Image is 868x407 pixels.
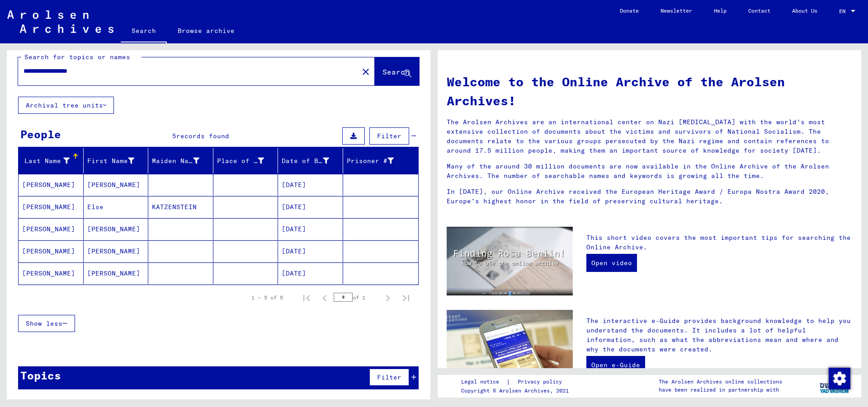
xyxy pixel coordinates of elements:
span: Show less [26,319,62,327]
img: eguide.jpg [447,310,573,394]
div: Prisoner # [347,156,394,166]
p: Many of the around 30 million documents are now available in the Online Archive of the Arolsen Ar... [447,162,852,181]
mat-header-cell: Maiden Name [148,148,213,173]
mat-label: Search for topics or names [24,53,130,61]
button: Filter [369,369,409,386]
div: People [20,126,61,142]
button: First page [297,289,316,307]
button: Show less [18,315,75,332]
button: Filter [369,127,409,145]
mat-cell: [PERSON_NAME] [84,174,149,196]
mat-cell: [PERSON_NAME] [84,218,149,240]
button: Archival tree units [18,97,114,114]
div: Change consent [828,367,850,389]
mat-header-cell: First Name [84,148,149,173]
div: Date of Birth [282,154,343,168]
mat-cell: [DATE] [278,174,343,196]
mat-cell: [PERSON_NAME] [19,262,84,284]
mat-header-cell: Last Name [19,148,84,173]
div: First Name [87,156,135,166]
span: EN [839,8,849,14]
div: Place of Birth [217,156,264,166]
div: Topics [20,367,61,384]
button: Previous page [316,289,334,307]
div: Maiden Name [152,154,213,168]
span: 5 [172,132,176,140]
p: have been realized in partnership with [659,386,782,394]
a: Open e-Guide [586,356,645,374]
button: Last page [397,289,415,307]
span: Filter [377,132,401,140]
p: In [DATE], our Online Archive received the European Heritage Award / Europa Nostra Award 2020, Eu... [447,187,852,206]
a: Browse archive [167,20,245,42]
button: Search [375,57,419,85]
mat-cell: [DATE] [278,218,343,240]
mat-cell: [DATE] [278,196,343,218]
mat-header-cell: Place of Birth [213,148,278,173]
p: The Arolsen Archives online collections [659,378,782,386]
img: Arolsen_neg.svg [7,10,113,33]
mat-icon: close [360,66,371,77]
mat-cell: [PERSON_NAME] [19,240,84,262]
p: The interactive e-Guide provides background knowledge to help you understand the documents. It in... [586,316,852,354]
mat-cell: [PERSON_NAME] [19,174,84,196]
mat-header-cell: Prisoner # [343,148,419,173]
p: The Arolsen Archives are an international center on Nazi [MEDICAL_DATA] with the world’s most ext... [447,117,852,155]
p: Copyright © Arolsen Archives, 2021 [461,387,573,395]
div: Date of Birth [282,156,329,166]
div: Prisoner # [347,154,408,168]
div: Place of Birth [217,154,278,168]
mat-cell: [DATE] [278,262,343,284]
div: 1 – 5 of 5 [251,294,283,302]
mat-cell: Else [84,196,149,218]
img: Change consent [829,368,850,389]
div: First Name [87,154,148,168]
h1: Welcome to the Online Archive of the Arolsen Archives! [447,72,852,110]
div: Maiden Name [152,156,199,166]
button: Clear [357,62,375,80]
a: Search [121,20,167,43]
mat-cell: [DATE] [278,240,343,262]
mat-cell: [PERSON_NAME] [84,240,149,262]
div: Last Name [22,154,83,168]
mat-cell: [PERSON_NAME] [19,196,84,218]
div: of 1 [334,293,379,302]
mat-cell: [PERSON_NAME] [19,218,84,240]
a: Open video [586,254,637,272]
span: Filter [377,373,401,381]
button: Next page [379,289,397,307]
img: video.jpg [447,227,573,295]
div: Last Name [22,156,70,166]
mat-cell: KATZENSTEIN [148,196,213,218]
span: Search [382,67,410,76]
div: | [461,377,573,387]
a: Privacy policy [510,377,573,387]
p: This short video covers the most important tips for searching the Online Archive. [586,233,852,252]
span: records found [176,132,229,140]
mat-cell: [PERSON_NAME] [84,262,149,284]
mat-header-cell: Date of Birth [278,148,343,173]
img: yv_logo.png [818,374,852,397]
a: Legal notice [461,377,506,387]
